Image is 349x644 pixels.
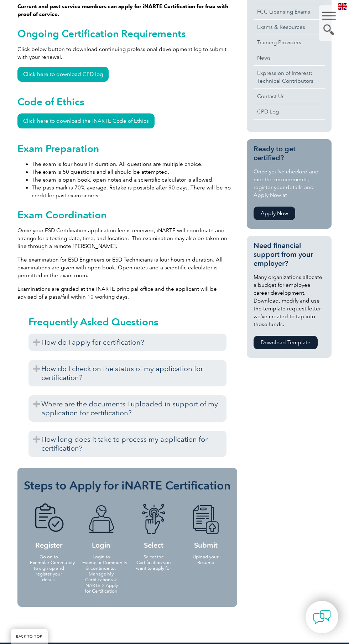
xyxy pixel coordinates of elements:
[82,503,120,535] img: icon-blue-laptop-male.png
[254,35,325,50] a: Training Providers
[30,503,68,535] img: icon-blue-doc-tick.png
[30,554,68,583] p: Go on to Exemplar Community to sign up and register your details
[338,3,347,10] img: en
[254,89,325,104] a: Contact Us
[17,113,155,128] a: Click here to download the iNARTE Code of Ethics
[32,184,237,199] li: The pass mark is 70% average. Retake is possible after 90 days. There will be no credit for past ...
[28,431,226,457] h3: How long does it take to process my application for certification?
[17,256,237,279] p: The examination for ESD Engineers or ESD Technicians is four hours in duration. All examinations ...
[28,395,226,422] h3: Where are the documents I uploaded in support of my application for certification?
[32,160,237,168] li: The exam is four hours in duration. All questions are multiple choice.
[28,316,226,328] h2: Frequently Asked Questions
[11,629,48,644] a: BACK TO TOP
[254,273,325,328] p: Many organizations allocate a budget for employee career development. Download, modify and use th...
[17,96,237,107] h2: Code of Ethics
[254,20,325,35] a: Exams & Resources
[17,3,228,17] strong: Current and past service members can apply for iNARTE Certification for free with proof of service.
[82,503,120,549] h4: Login
[23,478,232,493] h3: Steps to Apply for iNARTE Certification
[17,45,237,61] p: Click below button to download continuing professional development log to submit with your renewal.
[17,285,237,301] p: Examinations are graded at the iNARTE principal office and the applicant will be advised of a pas...
[135,554,173,571] p: Select the Certification you want to apply for
[187,503,225,535] img: icon-blue-doc-arrow.png
[32,176,237,184] li: The exam is open book, open notes and a scientific calculator is allowed.
[313,608,331,626] img: contact-chat.png
[254,4,325,19] a: FCC Licensing Exams
[30,503,68,549] h4: Register
[254,336,318,349] a: Download Template
[135,503,173,535] img: icon-blue-finger-button.png
[135,503,173,549] h4: Select
[28,360,226,386] h3: How do I check on the status of my application for certification?
[28,334,226,351] h3: How do I apply for certification?
[17,227,237,250] p: Once your ESD Certification application fee is received, iNARTE will coordinate and arrange for a...
[254,144,325,162] h3: Ready to get certified?
[82,554,120,594] p: Login to Exemplar Community & continue to: Manage My Certifications > iNARTE > Apply for Certific...
[17,28,237,39] h2: Ongoing Certification Requirements
[187,503,225,549] h4: Submit
[254,168,325,199] p: Once you’ve checked and met the requirements, register your details and Apply Now at
[254,66,325,88] a: Expression of Interest:Technical Contributors
[254,104,325,119] a: CPD Log
[254,207,295,220] a: Apply Now
[254,241,325,268] h3: Need financial support from your employer?
[187,554,225,566] p: Upload your Resume
[17,209,237,220] h2: Exam Coordination
[32,168,237,176] li: The exam is 50 questions and all should be attempted.
[17,67,109,82] a: Click here to download CPD log
[254,50,325,65] a: News
[17,143,237,154] h2: Exam Preparation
